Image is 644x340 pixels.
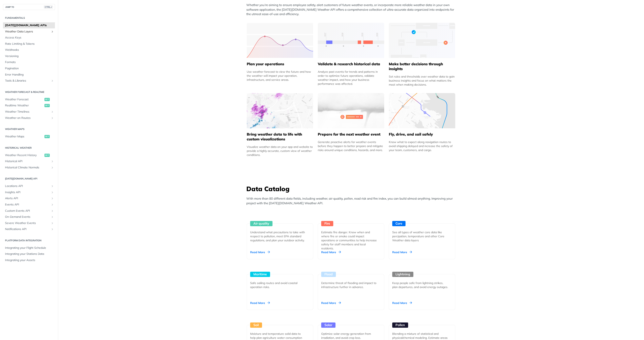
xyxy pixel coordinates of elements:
a: Formats [3,59,55,65]
div: Estimate fire danger. Know when and where fire or smoke could impact operations or communities to... [321,230,378,250]
div: Keep people safe from lightning strikes, plan departures, and avoid energy outages. [392,281,449,289]
button: Show subpages for Insights API [51,191,54,194]
a: Weather Forecastget [3,96,55,103]
img: a22d113-group-496-32x.svg [389,23,455,58]
span: Events API [5,203,50,207]
div: Solar [321,322,335,328]
img: 4463876-group-4982x.svg [247,93,313,128]
div: Understand what precautions to take with respect to pollution, meet EPA standard regulations, and... [250,230,307,242]
span: [DATE][DOMAIN_NAME] APIs [5,23,54,27]
img: 994b3d6-mask-group-32x.svg [389,93,455,128]
a: Locations APIShow subpages for Locations API [3,183,55,189]
h5: Prepare for the next weather event [318,132,384,137]
div: Read More [392,250,412,254]
span: Locations API [5,184,50,188]
button: Show subpages for Weather on Routes [51,116,54,120]
a: Weather TimelinesShow subpages for Weather Timelines [3,109,55,115]
a: Integrating your Stations Data [3,251,55,257]
span: Weather Data Layers [5,30,50,34]
div: Know what to expect along navigation routes to avoid shipping delayed and increase the safety of ... [389,140,455,152]
a: Severe Weather EventsShow subpages for Severe Weather Events [3,220,55,226]
a: Insights APIShow subpages for Insights API [3,189,55,195]
span: Integrating your Flight Schedule [5,246,54,250]
div: Read More [321,250,341,254]
a: Notifications APIShow subpages for Notifications API [3,226,55,232]
div: Pollen [392,322,408,328]
span: Weather on Routes [5,116,50,120]
span: Versioning [5,54,54,58]
a: Tools & LibrariesShow subpages for Tools & Libraries [3,78,55,84]
span: get [44,135,50,138]
button: Show subpages for Tools & Libraries [51,79,54,82]
h2: Weather Forecast & realtime [3,90,55,94]
a: Pagination [3,65,55,72]
img: 13d7ca0-group-496-2.svg [318,23,384,58]
p: With more than 80 different data fields, including weather, air quality, pollen, road risk and fi... [246,196,458,205]
button: Show subpages for Locations API [51,185,54,188]
span: Access Keys [5,36,54,40]
a: Custom Events APIShow subpages for Custom Events API [3,208,55,214]
a: Flood Determine threat of flooding and impact to infrastructure further in advance. Read More [316,259,386,310]
a: Core See all types of weather core data like percipation, temperature and other Core Weather data... [387,208,457,259]
a: Historical Climate NormalsShow subpages for Historical Climate Normals [3,165,55,171]
h5: Make better decisions through insights [389,62,455,71]
span: Weather Maps [5,135,43,139]
button: Show subpages for Alerts API [51,197,54,200]
a: Historical APIShow subpages for Historical API [3,158,55,164]
button: Show subpages for Weather Timelines [51,110,54,113]
span: On-Demand Events [5,215,50,219]
h2: Historical Weather [3,146,55,150]
span: Weather Recent History [5,153,43,157]
a: Lightning Keep people safe from lightning strikes, plan departures, and avoid energy outages. Rea... [387,259,457,310]
div: Optimize solar energy generation from irradiation, and avoid crop loss. [321,332,378,340]
div: Air quality [250,221,272,226]
a: Versioning [3,53,55,59]
div: Generate proactive alerts for weather events before they happen to better prepare and mitigate ri... [318,140,384,152]
span: Notifications API [5,227,50,231]
div: Read More [392,301,412,305]
span: Formats [5,60,54,64]
div: See all types of weather core data like percipation, temperature and other Core Weather data layers [392,230,449,242]
div: Safe sailing routes and avoid coastal operation risks. [250,281,307,289]
a: Fire Estimate fire danger. Know when and where fire or smoke could impact operations or communiti... [316,208,386,259]
a: Access Keys [3,35,55,41]
h5: Bring weather data to life with custom visualizations [247,132,313,142]
a: Rate Limiting & Tokens [3,41,55,47]
a: Integrating your Assets [3,257,55,263]
span: Severe Weather Events [5,221,50,225]
div: Set rules and thresholds over weather data to gain business insights and focus on what matters th... [389,75,455,87]
img: 2c0a313-group-496-12x.svg [318,93,384,128]
h5: Validate & research historical data [318,62,384,66]
div: Fire [321,221,333,226]
span: Tools & Libraries [5,79,50,83]
h2: Weather Maps [3,127,55,131]
span: Pagination [5,66,54,70]
div: Maritime [250,272,270,277]
div: Analyze past events for trends and patterns in order to optimize future operations, validate weat... [318,70,384,86]
span: get [44,104,50,107]
span: Insights API [5,190,50,194]
a: Integrating your Flight Schedule [3,245,55,251]
div: Read More [321,301,341,305]
span: Webhooks [5,48,54,52]
div: Read More [250,250,270,254]
div: Core [392,221,406,226]
button: JUMP TOCTRL-/ [3,4,55,10]
button: Show subpages for Weather Data Layers [51,30,54,33]
a: Weather Mapsget [3,134,55,140]
span: Weather Forecast [5,97,43,102]
a: Alerts APIShow subpages for Alerts API [3,195,55,201]
span: Historical Climate Normals [5,166,50,170]
span: Rate Limiting & Tokens [5,42,54,46]
span: Integrating your Stations Data [5,252,54,256]
span: Error Handling [5,73,54,77]
a: Realtime Weatherget [3,103,55,109]
span: Integrating your Assets [5,258,54,262]
span: get [44,98,50,101]
button: Show subpages for Notifications API [51,228,54,231]
img: 39565e8-group-4962x.svg [247,23,313,58]
button: Show subpages for Custom Events API [51,209,54,212]
h2: Platform DATA integration [3,239,55,242]
a: Air quality Understand what precautions to take with respect to pollution, meet EPA standard regu... [245,208,315,259]
a: Webhooks [3,47,55,53]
